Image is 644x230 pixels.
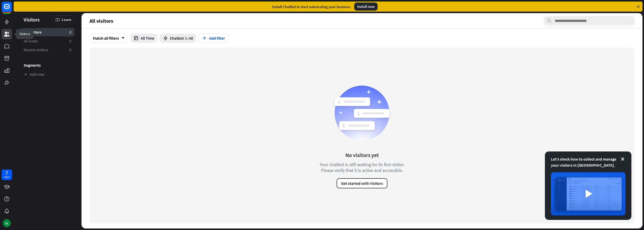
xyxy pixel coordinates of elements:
[272,4,350,9] div: Install ChatBot to start automating your business
[3,219,11,227] div: RL
[2,169,12,180] a: 7 days
[185,36,188,41] span: is
[69,38,71,44] aside: 0
[24,17,40,22] span: Visitors
[24,30,42,35] span: All visitors
[6,171,8,175] div: 7
[4,2,19,17] button: Open LiveChat chat widget
[551,156,625,168] div: Let's check how to collect and manage your visitors in [GEOGRAPHIC_DATA].
[21,46,74,54] a: Recent visitors 0
[345,151,379,159] div: No visitors yet
[21,37,74,45] a: All leads 0
[189,36,193,41] span: All
[130,34,157,43] button: All Time
[69,30,71,35] aside: 0
[90,34,128,43] div: Match all filters
[337,178,387,188] button: Get started with Visitors
[170,36,184,41] span: Chatbot
[310,162,414,173] div: Your chatbot is still waiting for its first visitor. Please verify that it is active and accessible.
[21,63,74,68] h3: Segments
[4,175,9,179] div: days
[24,38,38,44] span: All leads
[62,17,71,22] span: Learn
[21,70,74,79] a: Add new
[354,3,378,11] div: Install now
[90,18,113,24] span: All visitors
[198,34,228,43] button: Add filter
[69,47,71,53] aside: 0
[24,47,48,53] span: Recent visitors
[119,37,125,40] i: arrow_down
[551,172,625,215] img: image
